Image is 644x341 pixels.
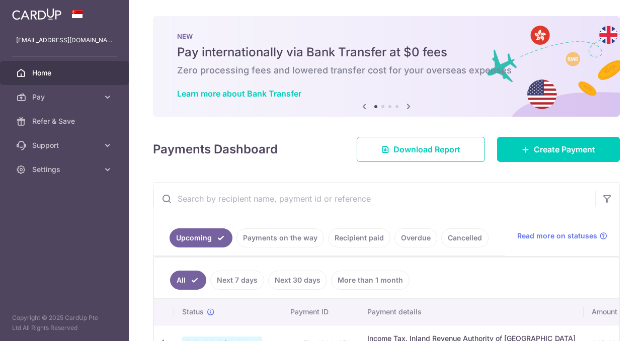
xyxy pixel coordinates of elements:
[236,228,324,247] a: Payments on the way
[534,143,595,155] span: Create Payment
[12,8,61,20] img: CardUp
[331,271,410,290] a: More than 1 month
[177,44,596,60] h5: Pay internationally via Bank Transfer at $0 fees
[497,137,620,162] a: Create Payment
[441,228,489,247] a: Cancelled
[32,164,99,175] span: Settings
[32,68,99,78] span: Home
[153,140,278,158] h4: Payments Dashboard
[359,299,584,325] th: Payment details
[268,271,327,290] a: Next 30 days
[32,116,99,126] span: Refer & Save
[177,89,301,99] a: Learn more about Bank Transfer
[32,92,99,102] span: Pay
[153,16,620,117] img: Bank transfer banner
[517,231,597,241] span: Read more on statuses
[16,35,113,45] p: [EMAIL_ADDRESS][DOMAIN_NAME]
[328,228,390,247] a: Recipient paid
[394,228,437,247] a: Overdue
[170,271,206,290] a: All
[32,140,99,150] span: Support
[357,137,485,162] a: Download Report
[153,183,595,215] input: Search by recipient name, payment id or reference
[177,64,596,76] h6: Zero processing fees and lowered transfer cost for your overseas expenses
[592,307,617,317] span: Amount
[182,307,204,317] span: Status
[393,143,460,155] span: Download Report
[210,271,264,290] a: Next 7 days
[177,32,596,40] p: NEW
[282,299,359,325] th: Payment ID
[517,231,607,241] a: Read more on statuses
[170,228,232,247] a: Upcoming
